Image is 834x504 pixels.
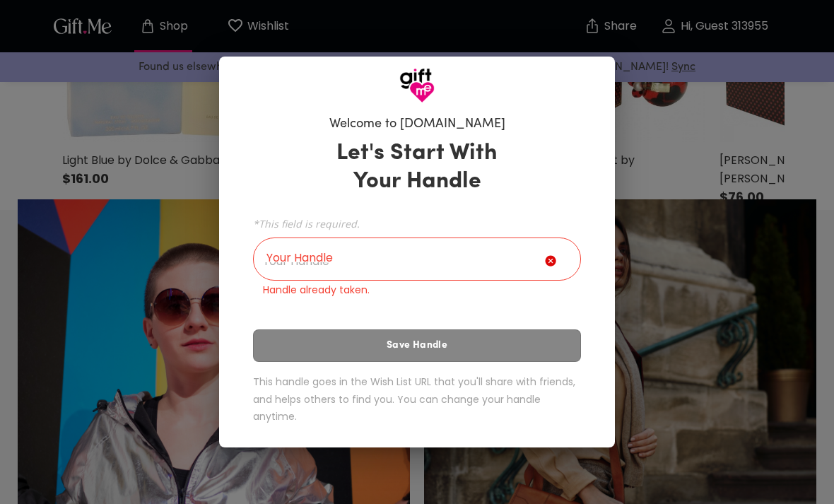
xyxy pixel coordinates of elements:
h3: Let's Start With Your Handle [319,139,515,196]
p: Handle already taken. [263,283,571,298]
h6: Welcome to [DOMAIN_NAME] [329,116,505,133]
img: GiftMe Logo [399,68,435,103]
span: *This field is required. [253,217,581,230]
h6: This handle goes in the Wish List URL that you'll share with friends, and helps others to find yo... [253,373,581,426]
input: Your Handle [253,241,545,281]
